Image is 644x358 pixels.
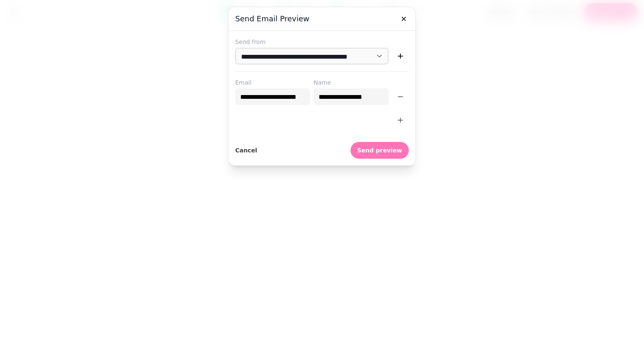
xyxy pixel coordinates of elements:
[235,78,310,87] label: Email
[235,38,409,46] label: Send from
[357,147,402,153] span: Send preview
[235,142,257,159] button: Cancel
[314,78,389,87] label: Name
[235,147,257,153] span: Cancel
[235,14,409,24] h3: Send email preview
[351,142,409,159] button: Send preview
